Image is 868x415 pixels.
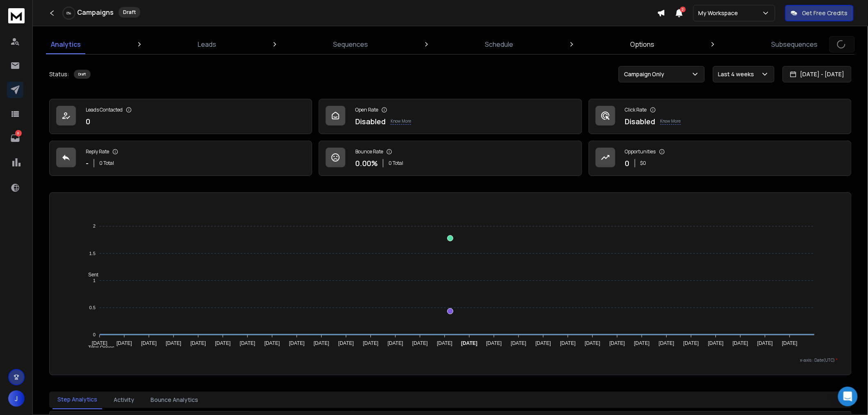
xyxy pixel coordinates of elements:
p: x-axis : Date(UTC) [63,357,838,363]
p: Opportunities [625,148,656,155]
p: 8 [15,130,22,137]
a: Bounce Rate0.00%0 Total [319,141,582,176]
p: Disabled [625,116,656,127]
p: Bounce Rate [355,148,383,155]
h1: Campaigns [77,7,114,17]
a: Opportunities0$0 [589,141,852,176]
p: Get Free Credits [802,9,848,17]
p: Know More [391,118,411,125]
p: 0.00 % [355,157,378,169]
button: Step Analytics [53,390,102,409]
p: 0 Total [99,160,114,166]
button: Activity [109,391,139,409]
p: Sequences [333,39,368,49]
tspan: [DATE] [338,340,354,346]
tspan: [DATE] [314,340,329,346]
tspan: [DATE] [585,340,601,346]
button: J [8,390,25,407]
p: Leads [198,39,216,49]
tspan: [DATE] [461,340,478,346]
tspan: 2 [93,224,96,229]
tspan: [DATE] [560,340,576,346]
p: Open Rate [355,107,378,113]
p: My Workspace [699,9,742,17]
p: Status: [49,70,69,78]
tspan: [DATE] [659,340,674,346]
div: Draft [74,70,91,79]
button: [DATE] - [DATE] [783,66,852,82]
tspan: [DATE] [215,340,231,346]
tspan: [DATE] [388,340,403,346]
a: Schedule [480,34,519,54]
tspan: [DATE] [240,340,256,346]
a: Analytics [46,34,86,54]
tspan: [DATE] [782,340,798,346]
tspan: [DATE] [683,340,699,346]
p: 0 [625,157,630,169]
p: Analytics [51,39,81,49]
tspan: [DATE] [166,340,181,346]
p: Campaign Only [624,70,668,78]
tspan: 0 [93,333,96,337]
a: Reply Rate-0 Total [49,141,312,176]
tspan: [DATE] [634,340,650,346]
tspan: [DATE] [487,340,502,346]
p: Options [630,39,655,49]
a: Open RateDisabledKnow More [319,99,582,134]
a: Subsequences [767,34,823,54]
tspan: [DATE] [708,340,724,346]
p: $ 0 [640,160,646,166]
div: Draft [119,7,140,18]
a: Sequences [328,34,373,54]
tspan: [DATE] [265,340,280,346]
button: Bounce Analytics [146,391,203,409]
tspan: [DATE] [758,340,773,346]
tspan: [DATE] [536,340,551,346]
a: Leads [193,34,221,54]
span: Total Opens [82,345,114,351]
tspan: [DATE] [610,340,625,346]
span: Sent [82,272,98,278]
a: 8 [7,130,23,146]
tspan: [DATE] [116,340,132,346]
p: Reply Rate [86,148,109,155]
tspan: [DATE] [141,340,157,346]
tspan: [DATE] [733,340,749,346]
a: Click RateDisabledKnow More [589,99,852,134]
tspan: [DATE] [412,340,428,346]
tspan: 1 [93,278,96,283]
tspan: [DATE] [511,340,527,346]
tspan: [DATE] [363,340,379,346]
button: Get Free Credits [785,5,854,21]
p: 0 [86,116,90,127]
img: logo [8,8,25,23]
tspan: 0.5 [89,305,96,310]
p: Last 4 weeks [718,70,758,78]
p: - [86,157,89,169]
tspan: [DATE] [191,340,206,346]
span: 2 [680,7,686,12]
tspan: [DATE] [289,340,305,346]
tspan: [DATE] [92,340,107,346]
p: Leads Contacted [86,107,123,113]
p: 0 Total [388,160,403,166]
tspan: [DATE] [437,340,452,346]
p: Schedule [485,39,514,49]
p: Subsequences [772,39,818,49]
p: Click Rate [625,107,647,113]
p: Disabled [355,116,386,127]
tspan: 1.5 [89,251,96,256]
p: Know More [660,118,681,125]
p: 0 % [67,11,71,16]
a: Leads Contacted0 [49,99,312,134]
a: Options [626,34,660,54]
div: Open Intercom Messenger [838,387,858,406]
